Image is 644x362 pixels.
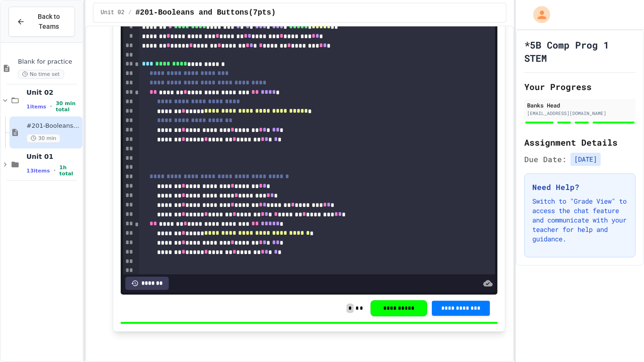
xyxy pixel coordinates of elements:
[26,134,60,143] span: 30 min
[59,165,81,177] span: 1h total
[26,122,81,130] span: #201-Booleans and Buttons(7pts)
[524,80,636,93] h2: Your Progress
[523,4,553,25] div: My Account
[570,153,601,166] span: [DATE]
[524,136,636,149] h2: Assignment Details
[101,9,124,16] span: Unit 02
[26,88,81,97] span: Unit 02
[26,152,81,161] span: Unit 01
[8,7,75,37] button: Back to Teams
[524,154,567,165] span: Due Date:
[54,167,56,174] span: •
[135,7,276,18] span: #201-Booleans and Buttons(7pts)
[18,58,81,66] span: Blank for practice
[527,110,633,117] div: [EMAIL_ADDRESS][DOMAIN_NAME]
[524,38,636,65] h1: *5B Comp Prog 1 STEM
[527,101,633,109] div: Banks Head
[26,168,50,174] span: 13 items
[31,12,67,32] span: Back to Teams
[532,197,627,244] p: Switch to "Grade View" to access the chat feature and communicate with your teacher for help and ...
[56,100,80,113] span: 30 min total
[18,70,64,79] span: No time set
[128,9,132,16] span: /
[532,181,627,193] h3: Need Help?
[26,104,46,110] span: 1 items
[50,103,52,110] span: •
